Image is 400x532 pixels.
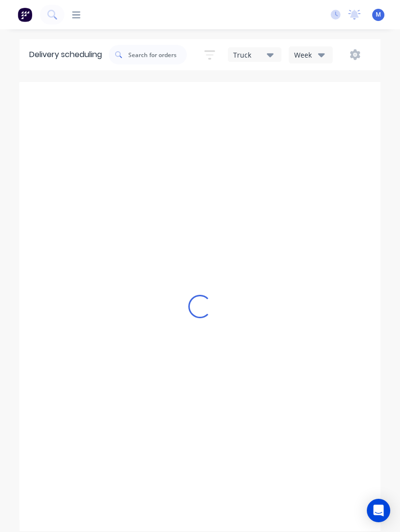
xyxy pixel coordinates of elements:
button: Week [289,46,333,63]
div: Delivery scheduling [20,39,109,70]
img: Factory [18,7,32,22]
div: Open Intercom Messenger [367,499,390,522]
div: Truck [233,50,270,60]
button: Truck [228,47,281,62]
div: Week [294,50,322,60]
span: M [376,10,381,19]
input: Search for orders [128,45,187,64]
